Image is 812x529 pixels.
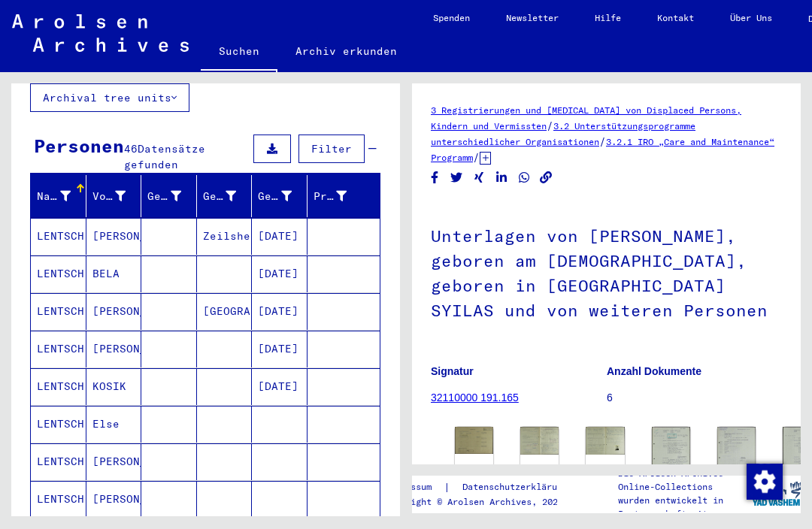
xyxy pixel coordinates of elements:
[607,365,701,377] b: Anzahl Dokumente
[31,406,86,443] mat-cell: LENTSCH
[314,189,347,204] div: Prisoner #
[427,168,443,187] button: Share on Facebook
[258,189,292,204] div: Geburtsdatum
[201,33,277,72] a: Suchen
[311,142,352,156] span: Filter
[538,168,554,187] button: Copy link
[431,391,519,404] a: 32110000 191.165
[252,255,308,292] mat-cell: [DATE]
[747,464,783,500] img: Zustimmung ändern
[607,390,782,406] p: 6
[92,184,145,208] div: Vorname
[147,189,181,204] div: Geburtsname
[86,443,142,480] mat-cell: [PERSON_NAME]
[37,189,71,204] div: Nachname
[450,479,586,495] a: Datenschutzerklärung
[717,427,756,476] img: 001.jpg
[86,331,142,367] mat-cell: [PERSON_NAME]
[314,184,366,208] div: Prisoner #
[86,368,142,405] mat-cell: KOSIK
[37,184,89,208] div: Nachname
[31,331,86,367] mat-cell: LENTSCH
[197,293,253,330] mat-cell: [GEOGRAPHIC_DATA]
[308,175,380,217] mat-header-cell: Prisoner #
[86,175,142,217] mat-header-cell: Vorname
[618,467,752,494] p: Die Arolsen Archives Online-Collections
[252,331,308,367] mat-cell: [DATE]
[618,494,752,521] p: wurden entwickelt in Partnerschaft mit
[86,406,142,443] mat-cell: Else
[31,175,86,217] mat-header-cell: Nachname
[203,189,237,204] div: Geburt‏
[31,293,86,330] mat-cell: LENTSCH
[252,218,308,255] mat-cell: [DATE]
[449,168,465,187] button: Share on Twitter
[86,255,142,292] mat-cell: BELA
[431,201,782,342] h1: Unterlagen von [PERSON_NAME], geboren am [DEMOGRAPHIC_DATA], geboren in [GEOGRAPHIC_DATA] SYILAS ...
[92,189,126,204] div: Vorname
[384,495,586,509] p: Copyright © Arolsen Archives, 2021
[197,218,253,255] mat-cell: Zeilsheim
[471,168,487,187] button: Share on Xing
[455,427,493,453] img: 001.jpg
[431,120,695,147] a: 3.2 Unterstützungsprogramme unterschiedlicher Organisationen
[252,368,308,405] mat-cell: [DATE]
[298,135,365,163] button: Filter
[124,142,205,171] span: Datensätze gefunden
[252,175,308,217] mat-header-cell: Geburtsdatum
[277,33,415,69] a: Archiv erkunden
[252,293,308,330] mat-cell: [DATE]
[203,184,256,208] div: Geburt‏
[431,104,741,131] a: 3 Registrierungen und [MEDICAL_DATA] von Displaced Persons, Kindern und Vermissten
[517,168,532,187] button: Share on WhatsApp
[431,365,474,377] b: Signatur
[384,479,444,495] a: Impressum
[141,175,197,217] mat-header-cell: Geburtsname
[473,150,480,164] span: /
[599,135,606,148] span: /
[547,119,553,132] span: /
[86,293,142,330] mat-cell: [PERSON_NAME]
[31,368,86,405] mat-cell: LENTSCH
[12,14,189,52] img: Arolsen_neg.svg
[147,184,200,208] div: Geburtsname
[652,427,690,477] img: 001.jpg
[197,175,253,217] mat-header-cell: Geburt‏
[124,142,138,156] span: 46
[384,479,586,495] div: |
[86,481,142,518] mat-cell: [PERSON_NAME]
[520,427,559,455] img: 001.jpg
[586,427,624,454] img: 002.jpg
[34,132,124,159] div: Personen
[31,218,86,255] mat-cell: LENTSCH
[31,443,86,480] mat-cell: LENTSCH
[86,218,142,255] mat-cell: [PERSON_NAME]
[31,255,86,292] mat-cell: LENTSCH
[258,184,311,208] div: Geburtsdatum
[31,481,86,518] mat-cell: LENTSCH
[30,83,189,112] button: Archival tree units
[494,168,510,187] button: Share on LinkedIn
